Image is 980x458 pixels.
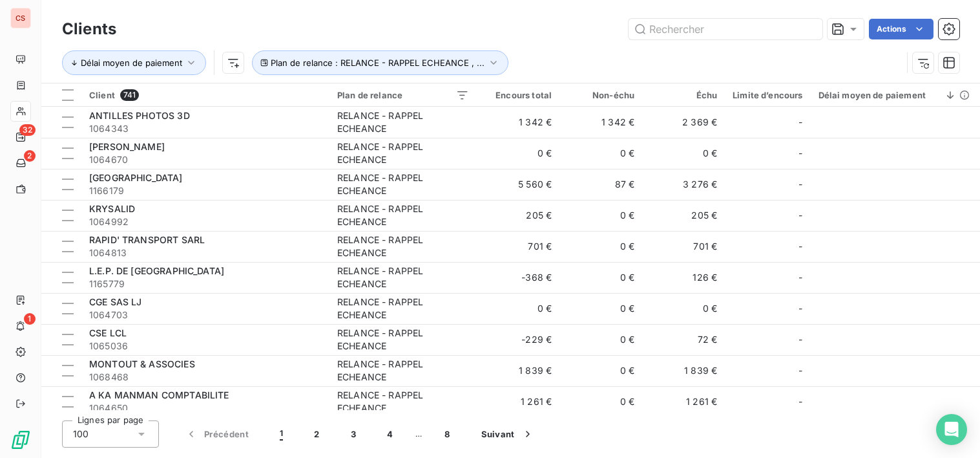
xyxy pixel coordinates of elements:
[477,293,559,324] td: 0 €
[477,386,559,417] td: 1 261 €
[650,90,717,100] div: Échu
[642,169,725,200] td: 3 276 €
[408,424,429,444] span: …
[559,169,642,200] td: 87 €
[477,324,559,355] td: -229 €
[477,200,559,231] td: 205 €
[89,340,322,353] span: 1065036
[62,17,116,41] h3: Clients
[335,420,371,448] button: 3
[89,358,195,369] span: MONTOUT & ASSOCIES
[337,202,469,228] div: RELANCE - RAPPEL ECHEANCE
[264,420,298,448] button: 1
[89,184,322,197] span: 1166179
[642,324,725,355] td: 72 €
[337,358,469,384] div: RELANCE - RAPPEL ECHEANCE
[337,327,469,353] div: RELANCE - RAPPEL ECHEANCE
[798,333,802,346] span: -
[798,364,802,377] span: -
[567,90,634,100] div: Non-échu
[798,147,802,160] span: -
[642,138,725,169] td: 0 €
[559,386,642,417] td: 0 €
[73,428,89,441] span: 100
[89,141,165,152] span: [PERSON_NAME]
[19,124,36,136] span: 32
[798,116,802,129] span: -
[89,153,322,166] span: 1064670
[89,90,115,100] span: Client
[89,215,322,228] span: 1064992
[337,140,469,166] div: RELANCE - RAPPEL ECHEANCE
[10,430,31,450] img: Logo LeanPay
[81,58,182,68] span: Délai moyen de paiement
[337,265,469,290] div: RELANCE - RAPPEL ECHEANCE
[559,107,642,138] td: 1 342 €
[818,90,972,100] div: Délai moyen de paiement
[798,395,802,408] span: -
[89,122,322,135] span: 1064343
[798,240,802,253] span: -
[477,107,559,138] td: 1 342 €
[642,386,725,417] td: 1 261 €
[477,231,559,262] td: 701 €
[89,389,229,400] span: A KA MANMAN COMPTABILITE
[642,262,725,293] td: 126 €
[559,200,642,231] td: 0 €
[477,138,559,169] td: 0 €
[559,324,642,355] td: 0 €
[24,313,36,325] span: 1
[642,231,725,262] td: 701 €
[337,171,469,197] div: RELANCE - RAPPEL ECHEANCE
[89,203,135,214] span: KRYSALID
[337,296,469,322] div: RELANCE - RAPPEL ECHEANCE
[89,371,322,384] span: 1068468
[89,234,205,245] span: RAPID' TRANSPORT SARL
[89,296,142,307] span: CGE SAS LJ
[485,90,552,100] div: Encours total
[869,19,933,39] button: Actions
[337,234,469,259] div: RELANCE - RAPPEL ECHEANCE
[62,50,206,75] button: Délai moyen de paiement
[89,265,224,276] span: L.E.P. DE [GEOGRAPHIC_DATA]
[477,262,559,293] td: -368 €
[337,90,469,100] div: Plan de relance
[477,355,559,386] td: 1 839 €
[477,169,559,200] td: 5 560 €
[559,231,642,262] td: 0 €
[371,420,408,448] button: 4
[559,293,642,324] td: 0 €
[298,420,335,448] button: 2
[89,327,127,338] span: CSE LCL
[89,402,322,415] span: 1064650
[733,90,802,100] div: Limite d’encours
[798,209,802,222] span: -
[169,420,264,448] button: Précédent
[798,271,802,284] span: -
[337,109,469,135] div: RELANCE - RAPPEL ECHEANCE
[798,302,802,315] span: -
[89,278,322,290] span: 1165779
[280,428,283,441] span: 1
[559,355,642,386] td: 0 €
[642,293,725,324] td: 0 €
[10,8,31,28] div: CS
[271,58,485,68] span: Plan de relance : RELANCE - RAPPEL ECHEANCE , ...
[629,19,822,39] input: Rechercher
[89,172,183,183] span: [GEOGRAPHIC_DATA]
[120,89,139,101] span: 741
[559,138,642,169] td: 0 €
[252,50,508,75] button: Plan de relance : RELANCE - RAPPEL ECHEANCE , ...
[936,414,967,445] div: Open Intercom Messenger
[466,420,550,448] button: Suivant
[24,150,36,162] span: 2
[337,389,469,415] div: RELANCE - RAPPEL ECHEANCE
[642,355,725,386] td: 1 839 €
[642,107,725,138] td: 2 369 €
[559,262,642,293] td: 0 €
[89,309,322,322] span: 1064703
[89,246,322,259] span: 1064813
[89,110,190,121] span: ANTILLES PHOTOS 3D
[642,200,725,231] td: 205 €
[429,420,465,448] button: 8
